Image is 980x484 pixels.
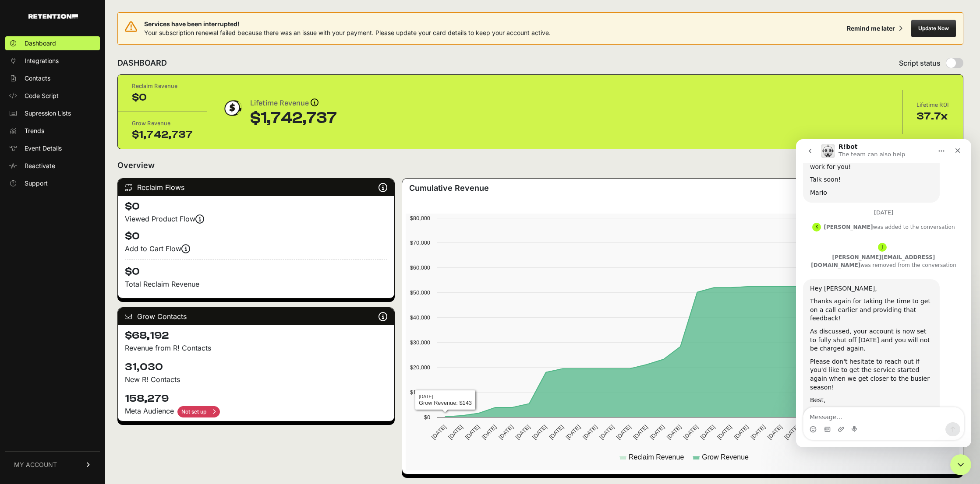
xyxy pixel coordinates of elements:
div: Reclaim Flows [118,179,394,196]
text: $60,000 [410,264,430,271]
h2: Overview [117,159,155,172]
button: Update Now [911,20,956,37]
h4: 31,030 [125,360,387,374]
text: $70,000 [410,239,430,246]
text: $80,000 [410,215,430,221]
h4: $0 [125,259,387,279]
p: Revenue from R! Contacts [125,343,387,353]
a: Supression Lists [5,106,100,120]
span: Contacts [25,74,50,83]
span: Your subscription renewal failed because there was an issue with your payment. Please update your... [144,29,551,36]
text: [DATE] [649,424,666,441]
text: [DATE] [514,424,531,441]
a: Dashboard [5,36,100,50]
span: Trends [25,126,44,135]
div: Add to Cart Flow [125,243,387,254]
div: Viewed Product Flow [125,214,387,224]
text: $50,000 [410,289,430,296]
text: $0 [424,414,430,421]
text: [DATE] [615,424,632,441]
div: Meta Audience [125,406,387,417]
a: Event Details [5,141,100,155]
a: Code Script [5,89,100,103]
text: $10,000 [410,389,430,396]
text: [DATE] [548,424,565,441]
span: Integrations [25,56,59,65]
iframe: Intercom live chat [796,139,971,447]
span: Services have been interrupted! [144,20,551,28]
text: [DATE] [716,424,733,441]
span: Reactivate [25,161,55,170]
text: $20,000 [410,364,430,371]
text: [DATE] [632,424,649,441]
text: [DATE] [430,424,447,441]
text: [DATE] [447,424,464,441]
a: Trends [5,124,100,138]
a: Support [5,176,100,190]
span: Support [25,179,48,188]
iframe: Intercom live chat [950,454,971,475]
div: Lifetime Revenue [250,97,337,109]
a: Integrations [5,54,100,68]
img: dollar-coin-05c43ed7efb7bc0c12610022525b4bbbb207c7efeef5aecc26f025e68dcafac9.png [221,97,243,119]
h4: $68,192 [125,329,387,343]
text: [DATE] [581,424,598,441]
h2: DASHBOARD [117,57,167,69]
span: Script status [899,58,941,68]
text: [DATE] [665,424,683,441]
span: MY ACCOUNT [14,460,57,469]
div: 37.7x [916,109,949,123]
div: $1,742,737 [132,128,193,142]
p: New R! Contacts [125,374,387,385]
text: $30,000 [410,339,430,346]
text: Reclaim Revenue [629,453,684,461]
div: Lifetime ROI [916,101,949,109]
div: Reclaim Revenue [132,82,193,91]
text: [DATE] [766,424,783,441]
h3: Cumulative Revenue [409,182,489,194]
h4: $0 [125,200,387,214]
text: [DATE] [531,424,548,441]
span: Dashboard [25,39,56,48]
span: Supression Lists [25,109,71,118]
a: MY ACCOUNT [5,451,100,478]
div: Grow Contacts [118,308,394,325]
i: Events are firing, and revenue is coming soon! Reclaim revenue is updated nightly. [195,219,204,219]
a: Reactivate [5,159,100,173]
text: [DATE] [682,424,699,441]
text: [DATE] [497,424,514,441]
text: Grow Revenue [702,453,749,461]
text: [DATE] [464,424,481,441]
text: [DATE] [750,424,767,441]
text: [DATE] [481,424,498,441]
a: Contacts [5,71,100,85]
div: $1,742,737 [250,109,337,127]
text: [DATE] [598,424,616,441]
button: Remind me later [843,21,906,36]
img: Retention.com [28,14,78,19]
